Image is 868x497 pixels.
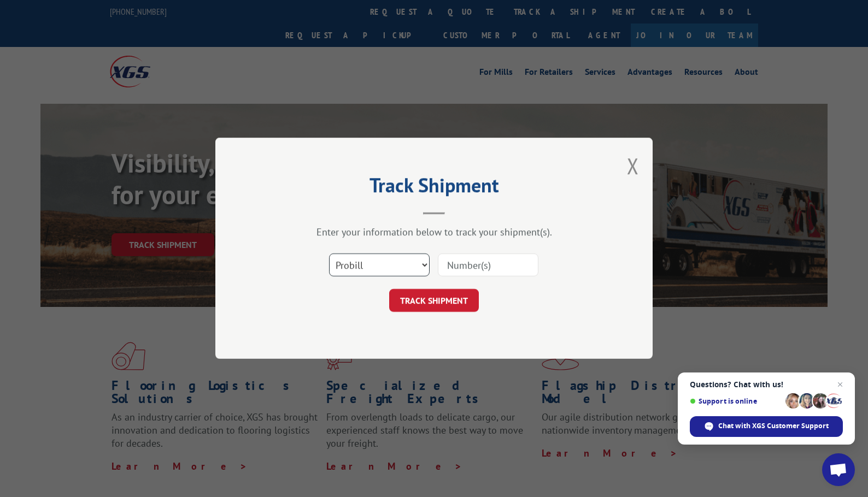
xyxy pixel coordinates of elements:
span: Questions? Chat with us! [690,380,843,389]
span: Chat with XGS Customer Support [718,421,829,431]
h2: Track Shipment [270,177,598,198]
button: Close modal [627,151,639,180]
input: Number(s) [438,254,538,277]
div: Enter your information below to track your shipment(s). [270,226,598,239]
span: Support is online [690,397,782,405]
span: Close chat [834,378,847,391]
div: Chat with XGS Customer Support [690,416,843,437]
button: TRACK SHIPMENT [389,289,479,312]
div: Open chat [822,453,855,486]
